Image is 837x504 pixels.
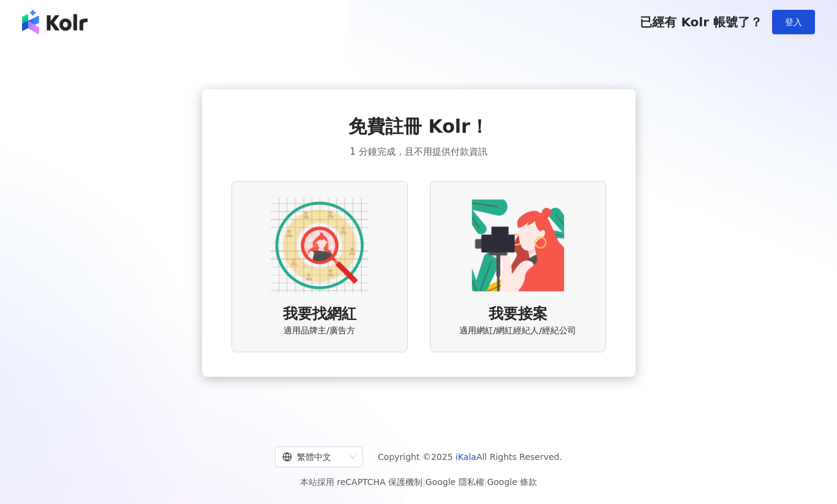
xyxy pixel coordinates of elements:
span: 適用網紅/網紅經紀人/經紀公司 [459,325,576,337]
span: 1 分鐘完成，且不用提供付款資訊 [350,144,487,159]
div: 繁體中文 [282,447,345,467]
button: 登入 [772,10,815,34]
span: 我要接案 [489,304,547,325]
img: logo [22,10,88,34]
span: 適用品牌主/廣告方 [283,325,355,337]
a: iKala [456,452,476,462]
span: Copyright © 2025 All Rights Reserved. [378,450,562,464]
span: 已經有 Kolr 帳號了？ [640,15,762,29]
span: | [422,477,426,487]
span: 我要找網紅 [283,304,356,325]
span: | [484,477,487,487]
span: 免費註冊 Kolr！ [348,114,489,139]
a: Google 隱私權 [426,477,484,487]
span: 登入 [785,17,802,27]
span: 本站採用 reCAPTCHA 保護機制 [300,475,537,489]
img: KOL identity option [469,196,567,294]
a: Google 條款 [487,477,537,487]
img: AD identity option [271,196,369,294]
